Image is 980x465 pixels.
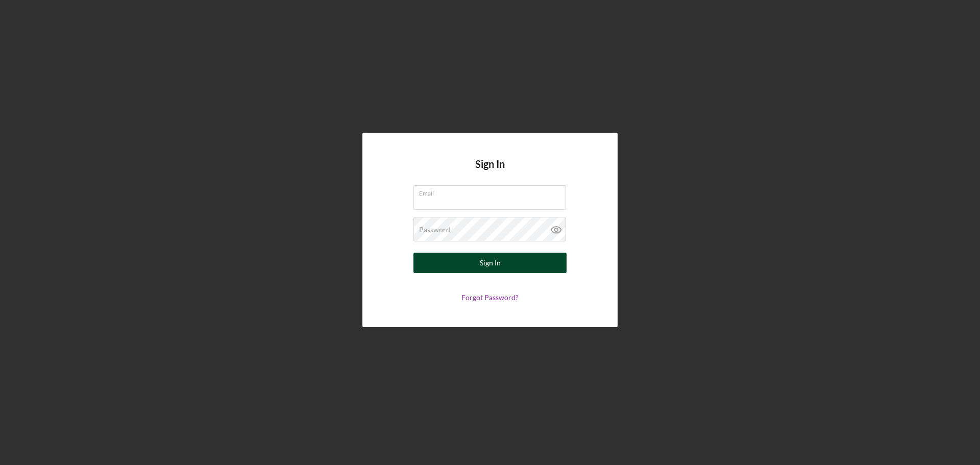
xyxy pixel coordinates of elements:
[413,253,567,273] button: Sign In
[461,293,519,302] a: Forgot Password?
[419,226,450,234] label: Password
[480,253,501,273] div: Sign In
[419,186,566,197] label: Email
[475,158,505,185] h4: Sign In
